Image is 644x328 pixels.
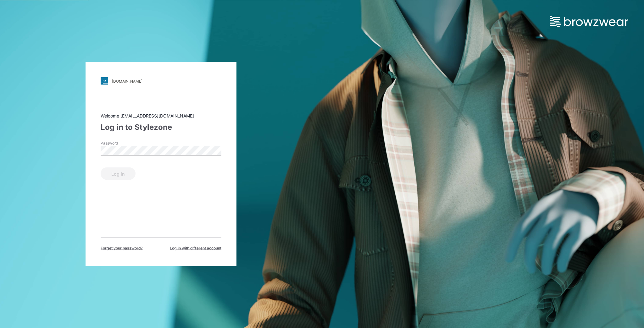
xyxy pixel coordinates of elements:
a: [DOMAIN_NAME] [101,77,221,85]
img: stylezone-logo.562084cfcfab977791bfbf7441f1a819.svg [101,77,108,85]
div: [DOMAIN_NAME] [112,79,142,83]
img: browzwear-logo.e42bd6dac1945053ebaf764b6aa21510.svg [550,16,628,27]
label: Password [101,140,145,146]
div: Welcome [EMAIL_ADDRESS][DOMAIN_NAME] [101,112,221,119]
span: Log in with different account [170,245,221,251]
span: Forget your password? [101,245,143,251]
div: Log in to Stylezone [101,122,221,133]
